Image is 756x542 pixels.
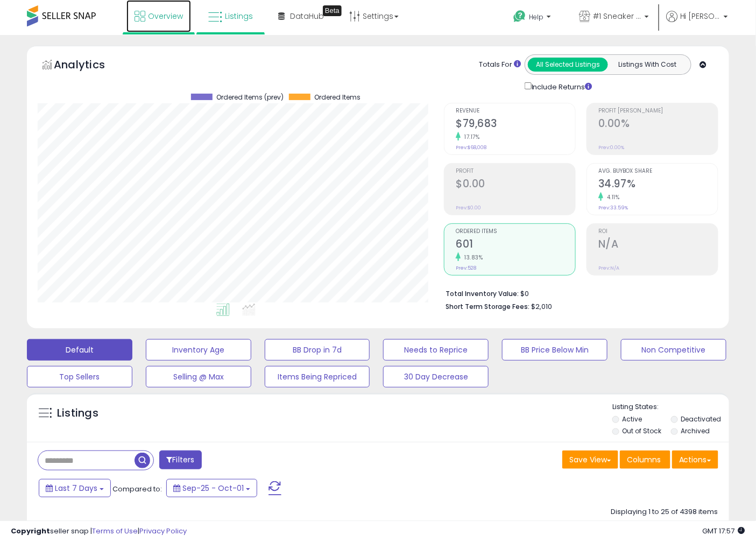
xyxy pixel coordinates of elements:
span: Avg. Buybox Share [598,168,718,174]
h5: Listings [57,406,98,421]
span: ROI [598,229,718,235]
small: 4.11% [603,193,620,201]
span: Compared to: [112,484,162,494]
button: Filters [159,451,201,469]
span: Ordered Items (prev) [216,94,284,101]
label: Out of Stock [623,426,662,435]
button: Last 7 Days [39,479,111,497]
span: #1 Sneaker Service [593,11,641,22]
span: Help [529,12,543,22]
span: $2,010 [531,301,552,312]
small: Prev: $68,008 [456,144,486,151]
h2: $0.00 [456,178,575,192]
h2: $79,683 [456,117,575,132]
button: Sep-25 - Oct-01 [166,479,257,497]
label: Archived [681,426,710,435]
span: Last 7 Days [55,483,97,494]
span: Sep-25 - Oct-01 [182,483,244,494]
a: Help [505,2,562,35]
span: Ordered Items [314,94,361,101]
label: Deactivated [681,414,722,424]
p: Listing States: [612,402,729,412]
span: Ordered Items [456,229,575,235]
button: 30 Day Decrease [383,366,489,388]
small: Prev: 528 [456,265,476,271]
div: Totals For [479,60,521,70]
h5: Analytics [54,57,126,75]
small: Prev: N/A [598,265,619,271]
h2: 0.00% [598,117,718,132]
span: Hi [PERSON_NAME] [680,11,720,22]
button: Items Being Repriced [265,366,370,388]
button: Needs to Reprice [383,339,489,361]
button: Default [27,339,132,361]
h2: N/A [598,238,718,252]
a: Terms of Use [92,526,138,536]
span: Profit [PERSON_NAME] [598,108,718,114]
div: seller snap | | [11,526,187,537]
button: Save View [562,451,618,469]
button: Top Sellers [27,366,132,388]
button: Actions [672,451,718,469]
button: Columns [620,451,670,469]
button: Inventory Age [146,339,251,361]
small: 17.17% [461,133,479,141]
button: Listings With Cost [607,58,688,72]
div: Displaying 1 to 25 of 4398 items [611,507,718,517]
h2: 34.97% [598,178,718,192]
span: Listings [225,11,253,22]
span: Revenue [456,108,575,114]
a: Privacy Policy [139,526,187,536]
small: Prev: $0.00 [456,205,481,211]
span: Columns [627,454,661,465]
b: Total Inventory Value: [446,289,519,298]
i: Get Help [513,10,526,23]
small: Prev: 33.59% [598,205,628,211]
button: Non Competitive [621,339,726,361]
span: Overview [148,11,183,22]
a: Hi [PERSON_NAME] [666,11,728,35]
button: BB Drop in 7d [265,339,370,361]
div: Tooltip anchor [323,5,342,16]
button: Selling @ Max [146,366,251,388]
b: Short Term Storage Fees: [446,302,529,311]
label: Active [623,414,642,424]
span: DataHub [290,11,324,22]
small: Prev: 0.00% [598,144,624,151]
small: 13.83% [461,254,483,262]
li: $0 [446,286,710,299]
span: Profit [456,168,575,174]
div: Include Returns [517,80,605,92]
strong: Copyright [11,526,50,536]
button: BB Price Below Min [502,339,607,361]
button: All Selected Listings [528,58,608,72]
h2: 601 [456,238,575,252]
span: 2025-10-9 17:57 GMT [703,526,745,536]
